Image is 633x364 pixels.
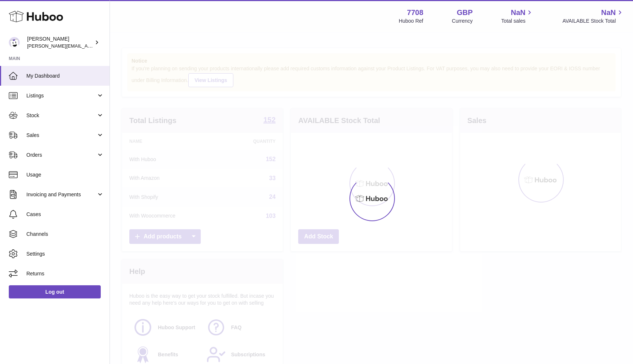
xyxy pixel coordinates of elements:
strong: GBP [457,8,473,18]
span: Cases [26,211,104,218]
span: Orders [26,152,96,159]
span: NaN [511,8,525,18]
div: [PERSON_NAME] [27,36,93,49]
span: Channels [26,231,104,238]
span: [PERSON_NAME][EMAIL_ADDRESS][DOMAIN_NAME] [27,43,147,49]
span: NaN [601,8,616,18]
span: Sales [26,132,96,139]
span: AVAILABLE Stock Total [562,18,624,25]
span: My Dashboard [26,73,104,79]
div: Huboo Ref [399,18,423,25]
span: Total sales [501,18,534,25]
span: Usage [26,171,104,178]
img: victor@erbology.co [9,37,20,48]
span: Listings [26,92,96,99]
a: Log out [9,285,101,298]
span: Stock [26,112,96,119]
div: Currency [452,18,473,25]
a: NaN Total sales [501,8,534,25]
strong: 7708 [407,8,423,18]
span: Settings [26,250,104,257]
span: Invoicing and Payments [26,191,96,198]
span: Returns [26,270,104,277]
a: NaN AVAILABLE Stock Total [562,8,624,25]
